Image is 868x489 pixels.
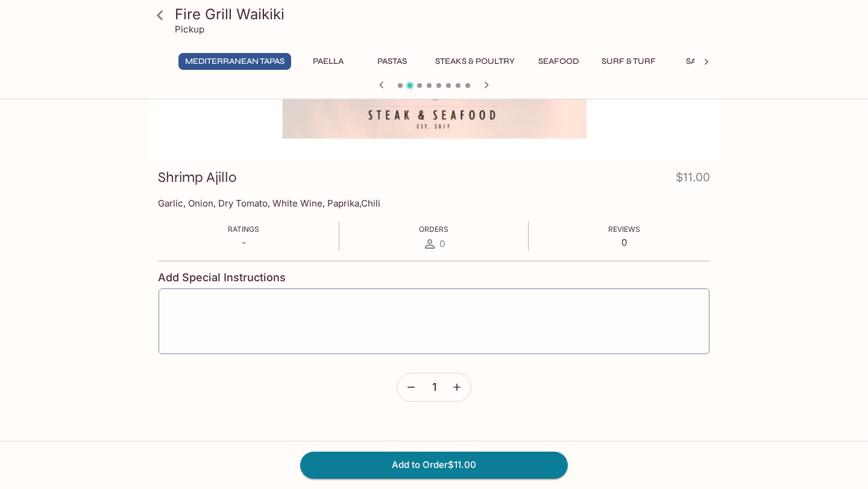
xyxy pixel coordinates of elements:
[158,198,710,209] p: Garlic, Onion, Dry Tomato, White Wine, Paprika,Chili
[595,53,662,70] button: Surf & Turf
[429,53,521,70] button: Steaks & Poultry
[301,53,355,70] button: Paella
[432,381,436,394] span: 1
[228,225,259,234] span: Ratings
[300,452,568,478] button: Add to Order$11.00
[175,23,204,35] p: Pickup
[439,238,445,249] span: 0
[608,225,640,234] span: Reviews
[365,53,419,70] button: Pastas
[531,53,585,70] button: Seafood
[158,271,710,284] h4: Add Special Instructions
[158,168,236,187] h3: Shrimp Ajillo
[676,168,710,192] h4: $11.00
[672,53,726,70] button: Salad
[608,237,640,248] p: 0
[419,225,448,234] span: Orders
[228,237,259,248] p: -
[175,5,714,23] h3: Fire Grill Waikiki
[178,53,291,70] button: Mediterranean Tapas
